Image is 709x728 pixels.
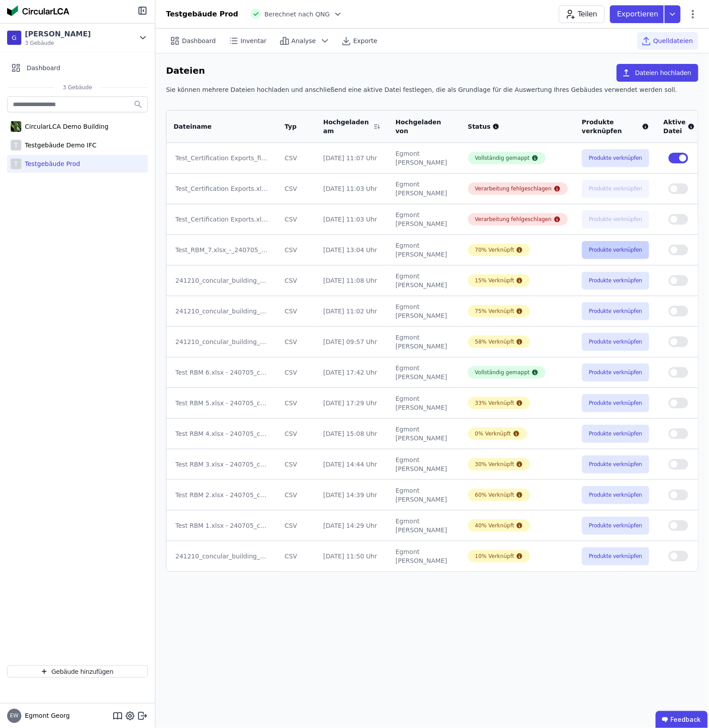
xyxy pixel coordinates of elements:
button: Produkte verknüpfen [582,394,650,412]
div: 241210_concular_building_components_template_filled_words.xlsx - 240705_concular_building_compon ... [175,276,269,285]
div: Test_Certification Exports_fixed.xlsx - Test_RBM_5.xlsx_-_240705_concular_building_compon.csv [175,154,269,162]
p: Exportieren [617,9,660,20]
button: Produkte verknüpfen [582,486,650,504]
span: Egmont Georg [21,712,70,720]
div: Egmont [PERSON_NAME] [396,364,454,381]
button: Produkte verknüpfen [582,180,650,198]
span: Exporte [353,36,377,45]
div: Produkte verknüpfen [582,118,650,135]
div: Egmont [PERSON_NAME] [396,394,454,412]
div: Test RBM 5.xlsx - 240705_concular_building_compon.csv [175,399,269,408]
div: Test_Certification Exports.xlsx - Test_RBM_5.xlsx_-_240705_concular_building_compon.csv [175,215,269,224]
button: Produkte verknüpfen [582,455,650,473]
div: CSV [285,307,309,316]
div: Egmont [PERSON_NAME] [396,425,454,443]
div: Vollständig gemappt [475,369,530,376]
div: CSV [285,184,309,193]
span: Quelldateien [654,36,693,45]
span: Inventar [241,36,267,45]
div: Test RBM 4.xlsx - 240705_concular_building_compon(2).csv [175,429,269,438]
div: Hochgeladen von [396,118,443,135]
button: Produkte verknüpfen [582,547,650,565]
button: Produkte verknüpfen [582,210,650,228]
div: CSV [285,368,309,377]
div: Dateiname [174,122,259,131]
button: Dateien hochladen [617,64,698,82]
div: 60% Verknüpft [475,491,515,499]
div: CSV [285,429,309,438]
div: [DATE] 17:29 Uhr [323,399,381,408]
button: Produkte verknüpfen [582,302,650,320]
div: Egmont [PERSON_NAME] [396,455,454,473]
div: 10% Verknüpft [475,553,515,560]
span: 3 Gebäude [25,40,91,47]
div: CSV [285,245,309,254]
div: Testgebäude Prod [21,159,80,168]
div: [DATE] 15:08 Uhr [323,429,381,438]
span: Dashboard [27,63,60,72]
div: CSV [285,491,309,499]
div: Egmont [PERSON_NAME] [396,333,454,351]
div: [DATE] 11:08 Uhr [323,276,381,285]
div: T [11,158,21,169]
div: Test RBM 6.xlsx - 240705_concular_building_compon (2).csv [175,368,269,377]
div: [DATE] 11:03 Uhr [323,215,381,224]
div: Egmont [PERSON_NAME] [396,272,454,289]
button: Produkte verknüpfen [582,149,650,167]
div: 241210_concular_building_components_template_filled.xlsx [175,552,269,561]
div: Status [468,122,568,131]
button: Produkte verknüpfen [582,517,650,534]
div: CSV [285,215,309,224]
div: CSV [285,154,309,162]
div: Test_Certification Exports.xlsx - Test_RBM_5.xlsx_-_240705_concular_building_compon(1).csv [175,184,269,193]
img: Concular [7,5,69,16]
div: Testgebäude Prod [166,9,238,20]
div: [DATE] 14:39 Uhr [323,491,381,499]
div: Typ [285,122,298,131]
div: Hochgeladen am [323,118,371,135]
div: Egmont [PERSON_NAME] [396,180,454,198]
div: 241210_concular_building_components_template_filled_words.xlsx - 240705_concular_building_compon.csv [175,307,269,316]
span: EW [10,713,18,719]
div: 75% Verknüpft [475,308,515,315]
h6: Dateien [166,64,205,78]
div: [DATE] 11:50 Uhr [323,552,381,561]
div: Test_RBM_7.xlsx_-_240705_concular_building_compon - Test_RBM_5.xlsx_-_240705_concular_building_co... [175,245,269,254]
div: CircularLCA Demo Building [21,122,108,131]
div: 15% Verknüpft [475,277,515,284]
div: Sie können mehrere Dateien hochladen und anschließend eine aktive Datei festlegen, die als Grundl... [166,85,698,101]
div: Testgebäude Demo IFC [21,141,96,150]
div: 0% Verknüpft [475,430,511,437]
div: CSV [285,276,309,285]
div: 30% Verknüpft [475,461,515,468]
button: Produkte verknüpfen [582,241,650,259]
div: Test RBM 1.xlsx - 240705_concular_building_compon (1).csv [175,521,269,530]
div: 241210_concular_building_components_template_filled_dupes.xlsx - 240705_concular_building_compon ... [175,337,269,346]
div: Aktive Datei [663,118,694,135]
div: Egmont [PERSON_NAME] [396,302,454,320]
div: [DATE] 11:02 Uhr [323,307,381,316]
span: Analyse [292,36,316,45]
div: Verarbeitung fehlgeschlagen [475,216,552,223]
div: Egmont [PERSON_NAME] [396,517,454,534]
div: 70% Verknüpft [475,246,515,253]
div: Vollständig gemappt [475,154,530,162]
div: 33% Verknüpft [475,400,515,407]
div: Egmont [PERSON_NAME] [396,149,454,167]
div: [DATE] 11:03 Uhr [323,184,381,193]
div: Egmont [PERSON_NAME] [396,547,454,565]
div: 40% Verknüpft [475,522,515,529]
div: CSV [285,521,309,530]
button: Gebäude hinzufügen [7,665,148,678]
button: Produkte verknüpfen [582,425,650,443]
div: [DATE] 14:29 Uhr [323,521,381,530]
button: Produkte verknüpfen [582,272,650,289]
div: [DATE] 14:44 Uhr [323,460,381,469]
span: Berechnet nach QNG [265,10,330,19]
div: [DATE] 09:57 Uhr [323,337,381,346]
div: [DATE] 17:42 Uhr [323,368,381,377]
span: 3 Gebäude [54,84,101,91]
div: Egmont [PERSON_NAME] [396,210,454,228]
div: Verarbeitung fehlgeschlagen [475,185,552,192]
div: CSV [285,552,309,561]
